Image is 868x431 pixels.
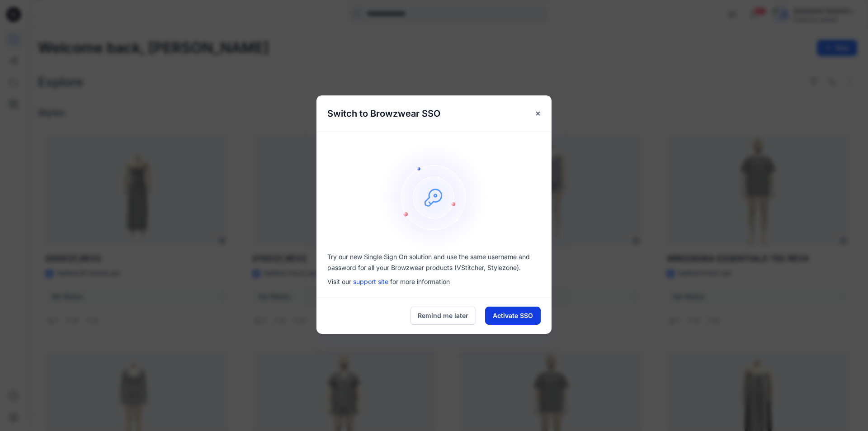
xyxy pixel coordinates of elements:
button: Activate SSO [485,307,541,325]
h5: Switch to Browzwear SSO [316,95,451,132]
a: support site [353,278,388,285]
button: Close [530,105,546,122]
button: Remind me later [410,307,476,325]
p: Try our new Single Sign On solution and use the same username and password for all your Browzwear... [327,251,541,273]
p: Visit our for more information [327,277,541,286]
img: onboarding-sz2.1ef2cb9c.svg [380,143,488,251]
